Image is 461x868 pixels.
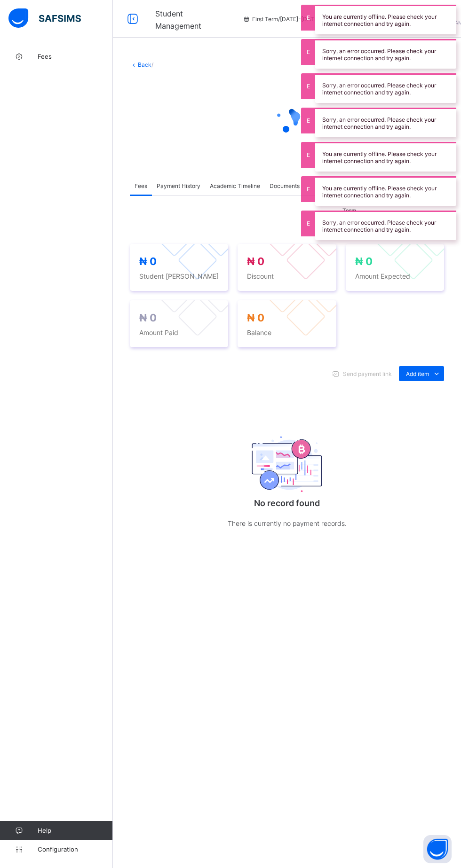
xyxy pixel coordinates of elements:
[355,272,435,280] span: Amount Expected
[135,182,147,189] span: Fees
[243,16,319,23] span: session/term information
[138,61,151,68] a: Back
[252,436,322,492] img: payment-empty.5787c826e2681a028c973ae0c5fbd233.svg
[155,9,201,31] span: Student Management
[343,370,392,377] span: Send payment link
[139,312,157,324] span: ₦ 0
[355,255,373,267] span: ₦ 0
[157,182,200,189] span: Payment History
[193,517,381,529] p: There is currently no payment records.
[315,211,456,240] div: Sorry, an error occurred. Please check your internet connection and try again.
[8,8,81,28] img: safsims
[193,410,381,548] div: No record found
[315,108,456,137] div: Sorry, an error occurred. Please check your internet connection and try again.
[139,255,157,267] span: ₦ 0
[315,73,456,103] div: Sorry, an error occurred. Please check your internet connection and try again.
[210,182,260,189] span: Academic Timeline
[315,142,456,172] div: You are currently offline. Please check your internet connection and try again.
[247,328,326,336] span: Balance
[151,61,153,68] span: /
[247,312,264,324] span: ₦ 0
[423,835,452,863] button: Open asap
[247,255,264,267] span: ₦ 0
[406,370,429,377] span: Add item
[315,5,456,34] div: You are currently offline. Please check your internet connection and try again.
[315,39,456,69] div: Sorry, an error occurred. Please check your internet connection and try again.
[247,272,326,280] span: Discount
[38,845,112,853] span: Configuration
[315,176,456,206] div: You are currently offline. Please check your internet connection and try again.
[139,272,219,280] span: Student [PERSON_NAME]
[193,498,381,508] p: No record found
[38,827,112,834] span: Help
[38,53,113,60] span: Fees
[139,328,219,336] span: Amount Paid
[270,182,300,189] span: Documents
